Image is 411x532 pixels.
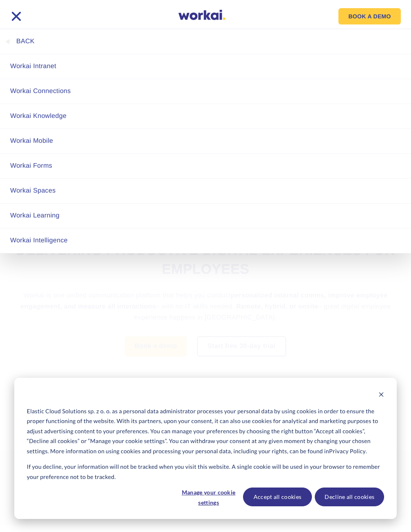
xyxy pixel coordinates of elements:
[14,378,397,519] div: Cookie banner
[177,488,240,506] button: Manage your cookie settings
[315,488,384,506] button: Decline all cookies
[243,488,312,506] button: Accept all cookies
[27,462,384,482] p: If you decline, your information will not be tracked when you visit this website. A single cookie...
[338,8,400,24] a: BOOK A DEMO
[27,406,384,457] p: Elastic Cloud Solutions sp. z o. o. as a personal data administrator processes your personal data...
[329,446,366,457] a: Privacy Policy
[378,390,384,401] button: Dismiss cookie banner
